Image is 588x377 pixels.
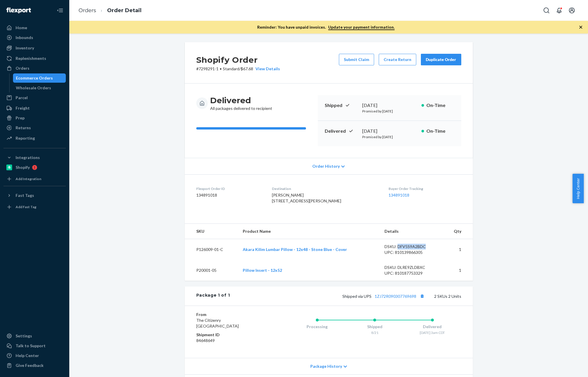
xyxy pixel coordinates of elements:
div: Integrations [16,155,40,160]
div: Delivered [404,324,461,330]
button: Create Return [379,54,416,65]
div: Processing [288,324,346,330]
div: Prep [16,115,25,121]
a: Add Fast Tag [3,202,66,212]
a: Returns [3,123,66,132]
th: Product Name [238,224,380,239]
div: Talk to Support [16,343,46,349]
a: Pillow Insert - 12x52 [243,268,282,273]
span: Standard [223,66,239,71]
div: Home [16,25,27,31]
div: Shipped [346,324,404,330]
p: # 7298291-1 / $67.68 [196,66,280,72]
button: Give Feedback [3,361,66,370]
div: Fast Tags [16,193,34,198]
h3: Delivered [210,95,272,106]
div: Reporting [16,135,35,141]
td: P126009-01-C [185,239,238,260]
div: 2 SKUs 2 Units [230,292,461,300]
div: DSKU: DFV5S9A2BDC [384,244,439,250]
button: Help Center [572,174,584,203]
span: Package History [310,363,342,369]
p: Shipped [325,102,358,109]
a: Reporting [3,134,66,143]
div: [DATE] 3am CDT [404,330,461,335]
a: Ecommerce Orders [13,73,66,83]
div: Settings [16,333,32,339]
div: UPC: 810187753329 [384,270,439,276]
button: Open notifications [553,5,565,16]
a: Update your payment information. [328,25,395,30]
a: Help Center [3,351,66,360]
p: On-Time [426,102,454,109]
a: Shopify [3,163,66,172]
button: Fast Tags [3,191,66,200]
div: Package 1 of 1 [196,292,230,300]
div: Parcel [16,95,28,101]
a: 1ZJ72R090307769698 [375,294,416,299]
span: [PERSON_NAME] [STREET_ADDRESS][PERSON_NAME] [272,193,341,203]
div: All packages delivered to recipient [210,95,272,111]
div: Duplicate Order [426,57,456,62]
dt: From [196,312,265,317]
a: 134891018 [389,193,409,197]
div: Returns [16,125,31,131]
ol: breadcrumbs [74,2,146,19]
div: Help Center [16,353,39,358]
p: Promised by [DATE] [362,134,417,139]
dt: Destination [272,186,379,191]
dt: Flexport Order ID [196,186,263,191]
a: Inventory [3,43,66,53]
div: [DATE] [362,128,417,134]
p: Promised by [DATE] [362,109,417,114]
button: Open account menu [566,5,578,16]
span: Shipped via UPS [342,294,426,299]
div: Freight [16,105,30,111]
img: Flexport logo [6,8,31,13]
div: UPC: 810139866305 [384,250,439,255]
button: Close Navigation [54,5,66,16]
dt: Shipment ID [196,332,265,338]
a: Talk to Support [3,341,66,350]
div: Orders [16,65,29,71]
th: Details [380,224,443,239]
h2: Shopify Order [196,54,280,66]
a: Orders [79,7,96,14]
p: Delivered [325,128,358,134]
td: P20001-05 [185,260,238,281]
p: Reminder: You have unpaid invoices. [257,24,395,30]
th: SKU [185,224,238,239]
div: Ecommerce Orders [16,75,53,81]
div: Inventory [16,45,34,51]
div: Replenishments [16,56,46,61]
button: View Details [253,66,280,72]
div: Give Feedback [16,363,44,368]
a: Home [3,23,66,32]
a: Prep [3,113,66,123]
td: 1 [443,239,473,260]
a: Wholesale Orders [13,83,66,93]
div: Add Fast Tag [16,204,36,209]
a: Settings [3,331,66,341]
button: Integrations [3,153,66,162]
div: DSKU: DLRE9ZLDBXC [384,265,439,270]
div: Shopify [16,165,30,170]
td: 1 [443,260,473,281]
button: Copy tracking number [419,292,426,300]
div: Wholesale Orders [16,85,51,91]
div: 8/21 [346,330,404,335]
button: Duplicate Order [421,54,461,65]
a: Parcel [3,93,66,102]
div: Add Integration [16,176,41,181]
a: Orders [3,64,66,73]
a: Add Integration [3,174,66,184]
dt: Buyer Order Tracking [389,186,461,191]
span: The Citizenry [GEOGRAPHIC_DATA] [196,318,239,328]
p: On-Time [426,128,454,134]
div: [DATE] [362,102,417,109]
th: Qty [443,224,473,239]
div: Inbounds [16,35,33,40]
a: Freight [3,104,66,113]
a: Inbounds [3,33,66,42]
